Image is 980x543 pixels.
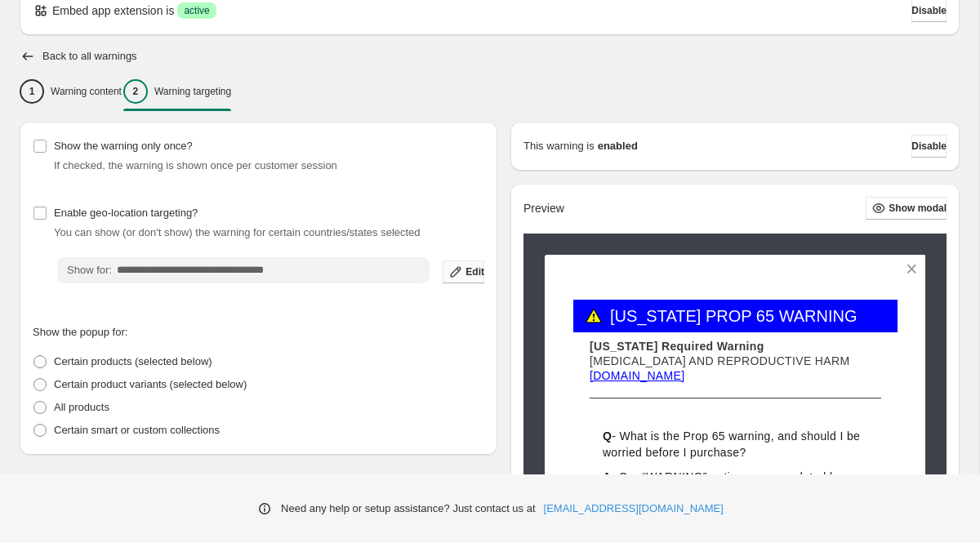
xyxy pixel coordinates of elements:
p: [MEDICAL_DATA] AND REPRODUCTIVE HARM [590,355,881,367]
button: 1Warning content [20,74,122,109]
span: Disable [911,140,947,153]
span: Certain products (selected below) [54,355,212,367]
h2: Back to all warnings [42,50,137,63]
span: Disable [911,4,947,17]
div: 1 [20,79,44,104]
p: All products [54,399,109,416]
p: Embed app extension is [52,2,174,19]
span: Show modal [889,202,947,215]
button: Edit [443,260,484,283]
p: Certain smart or custom collections [54,422,220,438]
div: 2 [123,79,148,104]
span: Show the popup for: [33,326,127,338]
p: Warning targeting [154,85,231,98]
strong: enabled [598,138,638,154]
span: active [184,4,209,17]
span: [US_STATE] Required Warning [590,340,764,353]
p: Warning content [51,85,122,98]
span: A [603,470,611,483]
h3: [US_STATE] PROP 65 WARNING [573,300,898,332]
a: [DOMAIN_NAME] [590,369,685,382]
button: 2Warning targeting [123,74,231,109]
span: You can show (or don't show) the warning for certain countries/states selected [54,226,421,238]
span: Show the warning only once? [54,140,193,152]
p: This warning is [523,138,595,154]
a: [EMAIL_ADDRESS][DOMAIN_NAME] [544,501,724,517]
span: If checked, the warning is shown once per customer session [54,159,337,171]
span: Q [603,430,612,443]
span: Certain product variants (selected below) [54,378,247,390]
button: Disable [911,135,947,158]
p: - What is the Prop 65 warning, and should I be worried before I purchase? [603,428,868,461]
span: Edit [465,265,484,278]
h2: Preview [523,202,564,216]
span: Show for: [67,264,112,276]
button: Show modal [866,197,947,220]
span: Enable geo-location targeting? [54,207,198,219]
